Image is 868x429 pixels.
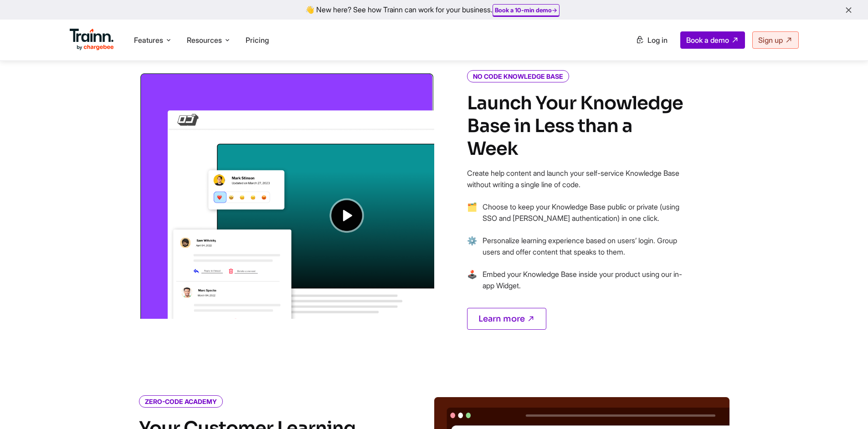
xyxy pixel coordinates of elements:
a: Log in [630,32,673,48]
span: Sign up [758,36,783,45]
span: → [467,201,477,235]
span: → [467,269,477,302]
span: Features [134,35,163,45]
img: Group videos into a Video Hub [139,72,434,319]
iframe: Chat Widget [822,385,868,429]
a: Learn more [467,308,546,330]
a: Book a demo [680,31,745,49]
p: Embed your Knowledge Base inside your product using our in-app Widget. [483,269,686,291]
span: Book a demo [686,36,729,45]
a: Book a 10-min demo→ [495,6,557,14]
b: Book a 10-min demo [495,6,552,14]
i: ZERO-CODE ACADEMY [139,395,223,408]
span: Log in [647,36,668,45]
p: Create help content and launch your self-service Knowledge Base without writing a single line of ... [467,168,686,190]
h4: Launch Your Knowledge Base in Less than a Week [467,92,686,160]
i: NO CODE KNOWLEDGE BASE [467,70,569,82]
span: → [467,235,477,269]
img: Trainn Logo [70,29,114,51]
div: 👋 New here? See how Trainn can work for your business. [5,5,863,14]
a: Pricing [246,36,269,45]
span: Resources [187,35,222,45]
div: Widget de chat [822,385,868,429]
a: Sign up [752,31,799,49]
p: Choose to keep your Knowledge Base public or private (using SSO and [PERSON_NAME] authentication)... [483,201,686,224]
p: Personalize learning experience based on users’ login. Group users and offer content that speaks ... [483,235,686,258]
